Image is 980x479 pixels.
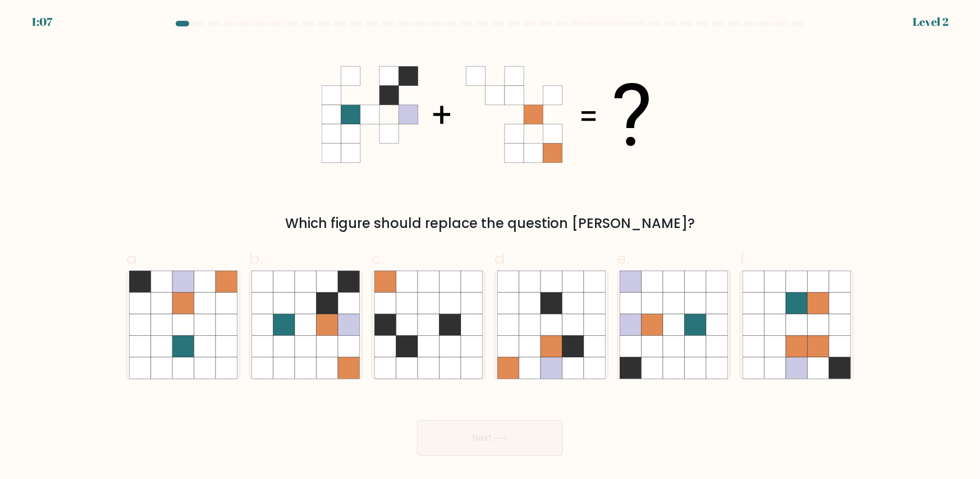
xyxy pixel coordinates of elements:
div: Level 2 [913,13,949,30]
div: 1:07 [31,13,52,30]
span: b. [249,248,263,270]
span: d. [494,248,508,270]
span: f. [740,248,748,270]
span: c. [372,248,384,270]
div: Which figure should replace the question [PERSON_NAME]? [133,213,847,234]
span: a. [126,248,140,270]
span: e. [617,248,630,270]
button: Next [417,420,563,456]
